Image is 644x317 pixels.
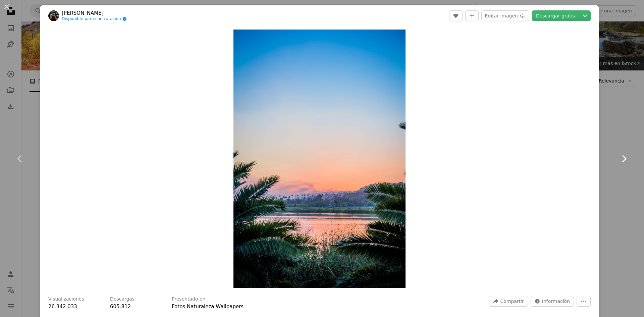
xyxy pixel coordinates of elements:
button: Más acciones [577,296,591,307]
a: Siguiente [604,126,644,191]
img: Hoja de palmera cerca del cuerpo de agua [233,30,406,288]
a: Naturaleza [187,304,214,310]
span: 26.342.033 [48,304,77,310]
button: Añade a la colección [465,10,479,21]
button: Compartir esta imagen [489,296,528,307]
span: Compartir [500,296,524,306]
button: Ampliar en esta imagen [233,30,406,288]
button: Me gusta [449,10,463,21]
a: [PERSON_NAME] [62,10,127,16]
a: Descargar gratis [532,10,579,21]
button: Editar imagen [481,10,529,21]
a: Disponible para contratación [62,16,127,22]
img: Ve al perfil de OC Gonzalez [48,10,59,21]
button: Estadísticas sobre esta imagen [531,296,574,307]
span: 605.812 [110,304,131,310]
h3: Presentado en [172,296,206,303]
span: , [185,304,187,310]
h3: Visualizaciones [48,296,84,303]
span: Información [542,296,570,306]
h3: Descargas [110,296,135,303]
a: Wallpapers [216,304,244,310]
span: , [214,304,216,310]
a: Fotos [172,304,185,310]
button: Elegir el tamaño de descarga [579,10,591,21]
